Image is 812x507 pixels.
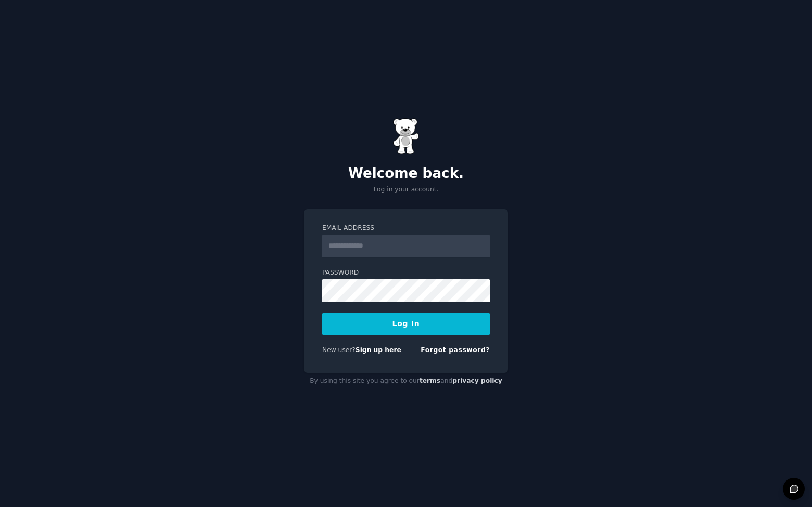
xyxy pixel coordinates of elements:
label: Password [322,268,490,278]
h2: Welcome back. [304,165,508,182]
a: Forgot password? [421,346,490,354]
img: Gummy Bear [393,118,419,154]
a: Sign up here [356,346,401,354]
label: Email Address [322,224,490,233]
a: terms [420,377,440,384]
a: privacy policy [452,377,502,384]
button: Log In [322,313,490,335]
span: New user? [322,346,356,354]
p: Log in your account. [304,185,508,194]
div: By using this site you agree to our and [304,373,508,389]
